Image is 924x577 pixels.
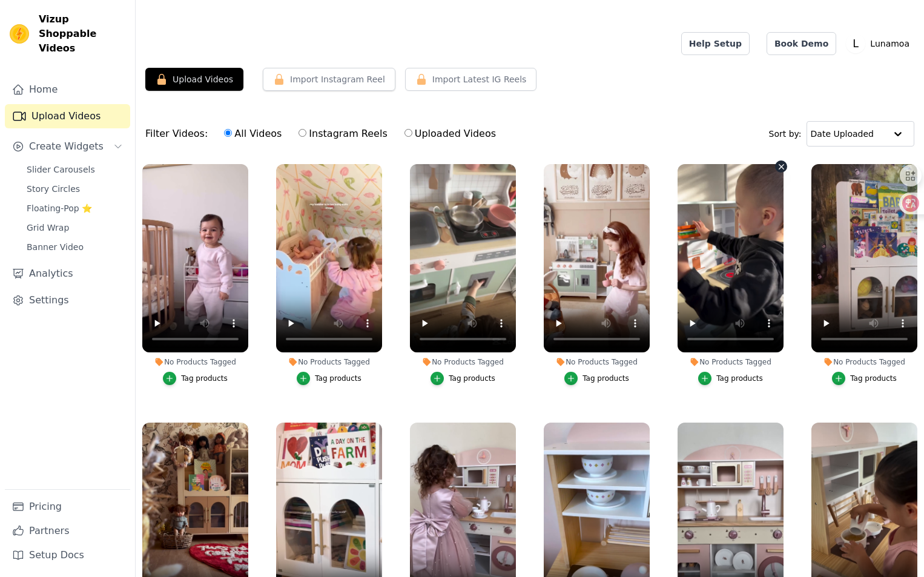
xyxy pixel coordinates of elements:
[315,374,361,383] div: Tag products
[775,160,787,173] button: Video Delete
[19,239,130,256] a: Banner Video
[5,543,130,567] a: Setup Docs
[811,357,917,367] div: No Products Tagged
[39,12,125,56] span: Vizup Shoppable Videos
[19,180,130,197] a: Story Circles
[145,120,503,148] div: Filter Videos:
[263,68,395,91] button: Import Instagram Reel
[853,38,859,50] text: L
[29,139,104,154] span: Create Widgets
[5,104,130,128] a: Upload Videos
[5,134,130,159] button: Create Widgets
[181,374,228,383] div: Tag products
[5,77,130,102] a: Home
[846,33,914,54] button: L Lunamoa
[142,357,248,367] div: No Products Tagged
[10,24,29,44] img: Vizup
[19,219,130,236] a: Grid Wrap
[27,222,69,234] span: Grid Wrap
[431,372,495,385] button: Tag products
[832,372,897,385] button: Tag products
[544,357,650,367] div: No Products Tagged
[582,374,629,383] div: Tag products
[5,519,130,543] a: Partners
[698,372,763,385] button: Tag products
[769,121,915,147] div: Sort by:
[19,200,130,217] a: Floating-Pop ⭐
[223,126,282,142] label: All Videos
[27,183,80,195] span: Story Circles
[404,126,497,142] label: Uploaded Videos
[564,372,629,385] button: Tag products
[299,129,306,137] input: Instagram Reels
[678,357,784,367] div: No Products Tagged
[297,372,361,385] button: Tag products
[410,357,516,367] div: No Products Tagged
[404,129,412,137] input: Uploaded Videos
[449,374,495,383] div: Tag products
[298,126,388,142] label: Instagram Reels
[27,202,92,214] span: Floating-Pop ⭐
[27,241,84,253] span: Banner Video
[432,73,527,85] span: Import Latest IG Reels
[276,357,382,367] div: No Products Tagged
[5,262,130,286] a: Analytics
[767,32,836,55] a: Book Demo
[865,33,914,54] p: Lunamoa
[716,374,763,383] div: Tag products
[5,288,130,312] a: Settings
[27,163,95,176] span: Slider Carousels
[681,32,750,55] a: Help Setup
[405,68,537,91] button: Import Latest IG Reels
[145,68,243,91] button: Upload Videos
[19,161,130,178] a: Slider Carousels
[163,372,228,385] button: Tag products
[224,129,232,137] input: All Videos
[850,374,897,383] div: Tag products
[5,495,130,519] a: Pricing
